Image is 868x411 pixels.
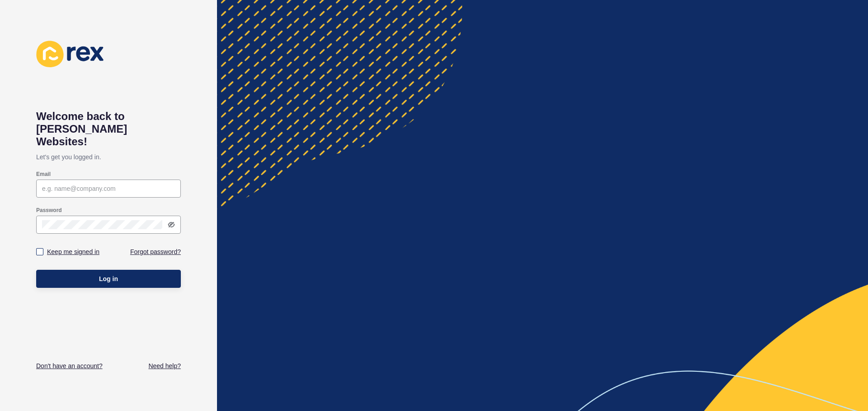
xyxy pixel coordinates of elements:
[130,247,181,256] a: Forgot password?
[36,361,103,370] a: Don't have an account?
[47,247,99,256] label: Keep me signed in
[36,171,51,178] label: Email
[36,270,181,288] button: Log in
[99,274,118,283] span: Log in
[36,207,62,214] label: Password
[36,148,181,166] p: Let's get you logged in.
[42,184,175,193] input: e.g. name@company.com
[148,361,181,370] a: Need help?
[36,110,181,148] h1: Welcome back to [PERSON_NAME] Websites!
